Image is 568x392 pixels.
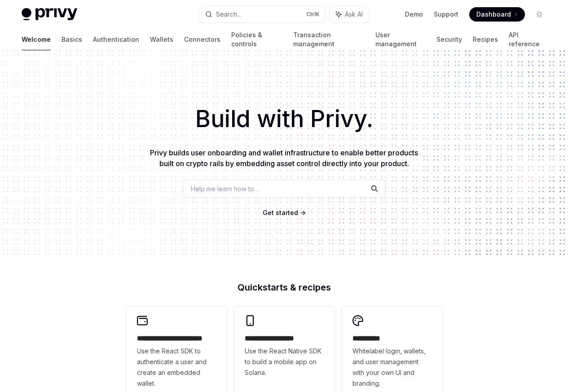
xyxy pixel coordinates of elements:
span: Use the React Native SDK to build a mobile app on Solana. [245,346,324,378]
span: Ask AI [345,10,363,19]
a: Security [436,29,462,50]
img: light logo [22,8,77,21]
span: Get started [263,209,298,216]
span: Whitelabel login, wallets, and user management with your own UI and branding. [352,346,432,389]
a: Support [434,10,458,19]
a: Policies & controls [231,29,282,50]
span: Dashboard [476,10,511,19]
a: Demo [405,10,423,19]
a: Wallets [150,29,173,50]
a: Get started [263,208,298,217]
div: Search... [216,9,241,20]
a: Welcome [22,29,51,50]
a: Dashboard [469,7,525,22]
a: Basics [62,29,82,50]
button: Search...CtrlK [199,6,325,22]
span: Help me learn how to… [191,184,259,194]
a: User management [375,29,426,50]
a: Authentication [93,29,139,50]
a: Transaction management [293,29,364,50]
span: Privy builds user onboarding and wallet infrastructure to enable better products built on crypto ... [150,148,418,168]
span: Ctrl K [306,11,320,18]
a: Connectors [184,29,220,50]
a: API reference [509,29,546,50]
h1: Build with Privy. [14,101,554,137]
a: Recipes [473,29,498,50]
h2: Quickstarts & recipes [126,283,442,292]
button: Ask AI [330,6,369,22]
span: Use the React SDK to authenticate a user and create an embedded wallet. [137,346,216,389]
button: Toggle dark mode [532,7,546,22]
